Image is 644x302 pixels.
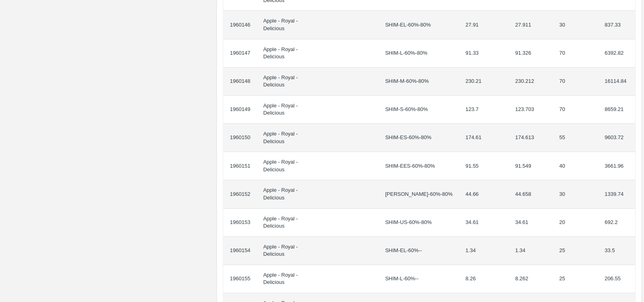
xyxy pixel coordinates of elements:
[379,11,459,39] td: SHIM-EL-60%-80%
[257,152,305,180] td: Apple - Royal - Delicious
[223,96,257,124] td: 1960149
[509,180,553,208] td: 44.658
[459,11,509,39] td: 27.91
[553,124,599,152] td: 55
[223,11,257,39] td: 1960146
[379,124,459,152] td: SHIM-ES-60%-80%
[223,152,257,180] td: 1960151
[459,180,509,208] td: 44.66
[257,237,305,265] td: Apple - Royal - Delicious
[598,152,635,180] td: 3661.96
[553,68,599,96] td: 70
[509,237,553,265] td: 1.34
[459,209,509,237] td: 34.61
[553,180,599,208] td: 30
[553,237,599,265] td: 25
[509,39,553,68] td: 91.326
[509,152,553,180] td: 91.549
[223,68,257,96] td: 1960148
[223,209,257,237] td: 1960153
[257,209,305,237] td: Apple - Royal - Delicious
[379,265,459,293] td: SHIM-L-60%--
[553,39,599,68] td: 70
[509,209,553,237] td: 34.61
[459,39,509,68] td: 91.33
[598,180,635,208] td: 1339.74
[459,265,509,293] td: 8.26
[223,265,257,293] td: 1960155
[257,265,305,293] td: Apple - Royal - Delicious
[257,124,305,152] td: Apple - Royal - Delicious
[379,152,459,180] td: SHIM-EES-60%-80%
[509,11,553,39] td: 27.911
[257,39,305,68] td: Apple - Royal - Delicious
[459,152,509,180] td: 91.55
[598,209,635,237] td: 692.2
[598,96,635,124] td: 8659.21
[379,39,459,68] td: SHIM-L-60%-80%
[223,237,257,265] td: 1960154
[459,124,509,152] td: 174.61
[598,237,635,265] td: 33.5
[553,11,599,39] td: 30
[379,96,459,124] td: SHIM-S-60%-80%
[223,124,257,152] td: 1960150
[509,68,553,96] td: 230.212
[379,237,459,265] td: SHIM-EL-60%--
[598,265,635,293] td: 206.55
[598,68,635,96] td: 16114.84
[553,96,599,124] td: 70
[257,11,305,39] td: Apple - Royal - Delicious
[553,209,599,237] td: 20
[598,11,635,39] td: 837.33
[257,96,305,124] td: Apple - Royal - Delicious
[257,180,305,208] td: Apple - Royal - Delicious
[459,96,509,124] td: 123.7
[257,68,305,96] td: Apple - Royal - Delicious
[459,237,509,265] td: 1.34
[553,152,599,180] td: 40
[379,180,459,208] td: [PERSON_NAME]-60%-80%
[509,265,553,293] td: 8.262
[509,124,553,152] td: 174.613
[553,265,599,293] td: 25
[379,209,459,237] td: SHIM-US-60%-80%
[459,68,509,96] td: 230.21
[598,39,635,68] td: 6392.82
[509,96,553,124] td: 123.703
[379,68,459,96] td: SHIM-M-60%-80%
[598,124,635,152] td: 9603.72
[223,39,257,68] td: 1960147
[223,180,257,208] td: 1960152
